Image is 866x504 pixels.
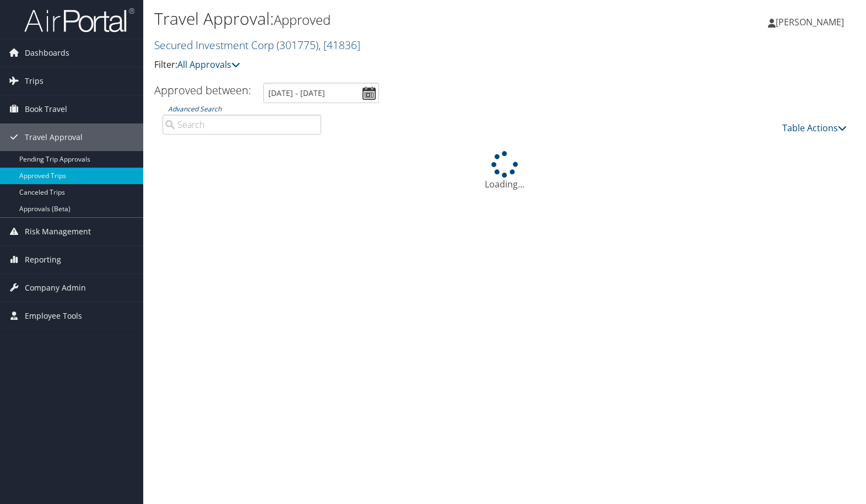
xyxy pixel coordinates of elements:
input: Advanced Search [163,115,321,135]
span: , [ 41836 ] [318,37,360,52]
a: Table Actions [782,122,847,134]
p: Filter: [154,58,621,72]
span: Reporting [25,246,61,274]
a: All Approvals [177,58,240,71]
span: Book Travel [25,95,67,123]
span: [PERSON_NAME] [776,16,844,28]
a: [PERSON_NAME] [768,6,855,39]
a: Advanced Search [168,104,221,114]
span: ( 301775 ) [277,37,318,52]
img: airportal-logo.png [24,7,134,33]
span: Trips [25,67,44,95]
div: Loading... [154,151,855,191]
h1: Travel Approval: [154,7,621,30]
span: Company Admin [25,274,86,302]
h3: Approved between: [154,83,251,98]
a: Secured Investment Corp [154,37,360,52]
span: Travel Approval [25,124,83,151]
span: Dashboards [25,39,69,67]
input: [DATE] - [DATE] [263,83,379,103]
small: Approved [274,10,331,29]
span: Risk Management [25,218,91,245]
span: Employee Tools [25,302,82,330]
